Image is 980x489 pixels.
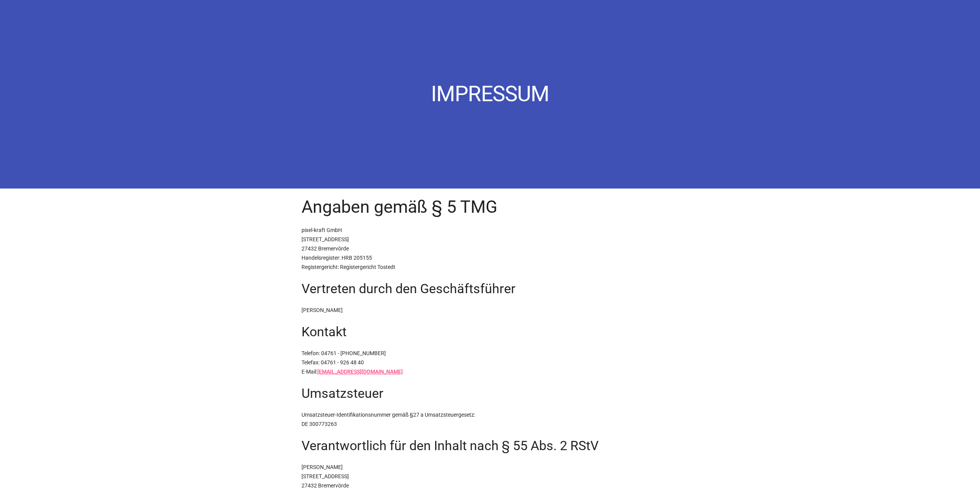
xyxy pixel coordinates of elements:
[302,281,679,296] h3: Vertreten durch den Geschäftsführer
[302,410,679,429] p: Umsatzsteuer-Identifikationsnummer gemäß §27 a Umsatzsteuergesetz: DE 300773263
[431,80,549,109] h1: Impressum
[302,324,679,339] h3: Kontakt
[302,305,679,315] p: [PERSON_NAME]
[302,386,679,401] h3: Umsatzsteuer
[302,198,679,216] h2: Angaben gemäß § 5 TMG
[302,225,679,272] p: pixel-kraft GmbH [STREET_ADDRESS] 27432 Bremervörde Handelsregister: HRB 205155 Registergericht: ...
[317,369,403,375] a: [EMAIL_ADDRESS][DOMAIN_NAME]
[302,349,679,376] p: Telefon: 04761 - [PHONE_NUMBER] Telefax: 04761 - 926 48 40 E-Mail:
[302,438,679,453] h3: Verantwortlich für den Inhalt nach § 55 Abs. 2 RStV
